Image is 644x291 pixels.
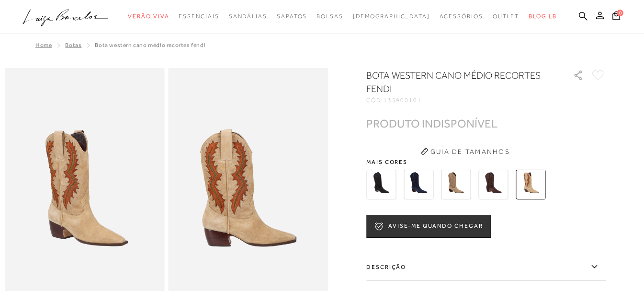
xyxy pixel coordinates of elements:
a: BLOG LB [529,8,556,25]
a: noSubCategoriesText [353,8,430,25]
a: Botas [65,42,81,48]
span: [DEMOGRAPHIC_DATA] [353,13,430,20]
button: Guia de Tamanhos [417,144,513,159]
label: Descrição [366,253,606,281]
img: BOTA DE CANO MÉDIO COWBOY EM CAMURÇA CAFÉ [478,170,508,199]
span: Acessórios [440,13,483,20]
a: categoryNavScreenReaderText [277,8,307,25]
img: BOTA DE CANO MÉDIO COWBOY EM CAMURÇA AZUL NAVAL [404,170,433,199]
div: PRODUTO INDISPONÍVEL [366,118,497,128]
span: Verão Viva [128,13,169,20]
span: Outlet [493,13,520,20]
a: Home [35,42,52,48]
span: 0 [617,10,623,16]
img: BOTA DE CANO MÉDIO COWBOY EM CAMURÇA PRETA [366,170,396,199]
div: CÓD: [366,97,558,103]
span: 135900101 [384,97,422,104]
span: Sapatos [277,13,307,20]
img: BOTA DE CANO MÉDIO COWBOY EM CAMURÇA BEGE FENDI [441,170,471,199]
a: categoryNavScreenReaderText [440,8,483,25]
span: Mais cores [366,159,606,165]
a: categoryNavScreenReaderText [128,8,169,25]
a: categoryNavScreenReaderText [316,8,343,25]
span: Essenciais [179,13,219,20]
span: Sandálias [229,13,267,20]
span: BLOG LB [529,13,556,20]
button: 0 [610,11,623,23]
h1: BOTA WESTERN CANO MÉDIO RECORTES FENDI [366,69,546,95]
span: Bolsas [316,13,343,20]
a: categoryNavScreenReaderText [493,8,520,25]
a: categoryNavScreenReaderText [179,8,219,25]
button: AVISE-ME QUANDO CHEGAR [366,215,491,238]
a: categoryNavScreenReaderText [229,8,267,25]
span: BOTA WESTERN CANO MÉDIO RECORTES FENDI [95,42,205,48]
img: BOTA WESTERN CANO MÉDIO RECORTES FENDI [516,170,545,199]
